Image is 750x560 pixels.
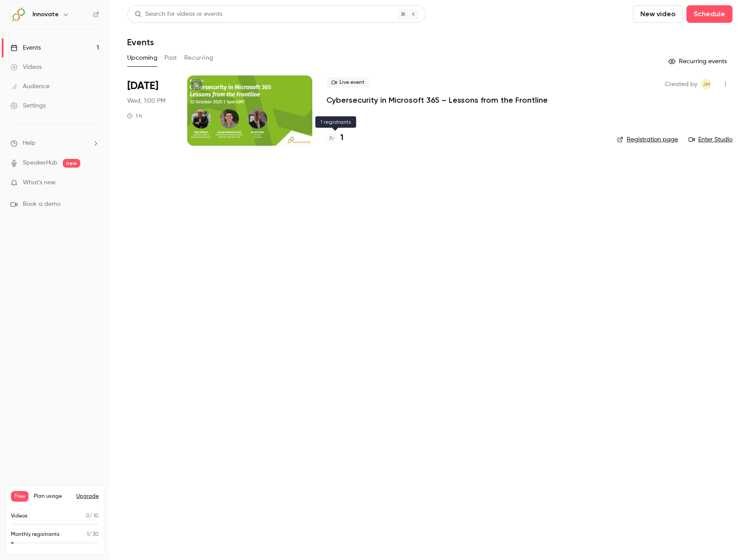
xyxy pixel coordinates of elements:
span: Free [11,491,29,502]
img: Innovate [11,7,25,22]
p: / 10 [86,512,99,520]
div: 1 h [127,112,142,119]
p: / 30 [87,531,99,538]
button: Recurring events [664,54,732,68]
span: Plan usage [34,493,71,500]
p: Videos [11,512,28,520]
span: What's new [23,178,56,187]
p: Monthly registrants [11,531,60,538]
span: Book a demo [23,200,61,209]
div: Oct 22 Wed, 1:00 PM (Europe/London) [127,75,173,146]
li: help-dropdown-opener [11,139,99,148]
span: Live event [326,77,370,88]
span: 0 [86,513,89,519]
h4: 1 [340,132,343,144]
button: New video [633,5,683,23]
button: Upgrade [76,493,99,500]
h6: Innovate [32,10,59,19]
a: SpeakerHub [23,158,57,168]
div: Videos [11,63,42,72]
a: Cybersecurity in Microsoft 365 – Lessons from the Frontline [326,95,548,105]
span: Julia Maul [701,79,711,90]
div: Audience [11,82,50,91]
a: Registration page [617,135,678,144]
span: new [63,159,80,168]
button: Recurring [184,51,214,65]
span: Wed, 1:00 PM [127,97,165,105]
a: Enter Studio [689,135,732,144]
button: Upcoming [127,51,157,65]
span: 1 [87,532,89,537]
div: Events [11,43,41,52]
button: Past [164,51,177,65]
button: Schedule [686,5,732,23]
h1: Events [127,37,154,47]
span: Help [23,139,36,148]
span: Created by [665,79,697,90]
div: Search for videos or events [135,10,222,19]
span: JM [703,79,710,90]
span: [DATE] [127,79,158,93]
a: 1 [326,132,343,144]
div: Settings [11,101,46,110]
